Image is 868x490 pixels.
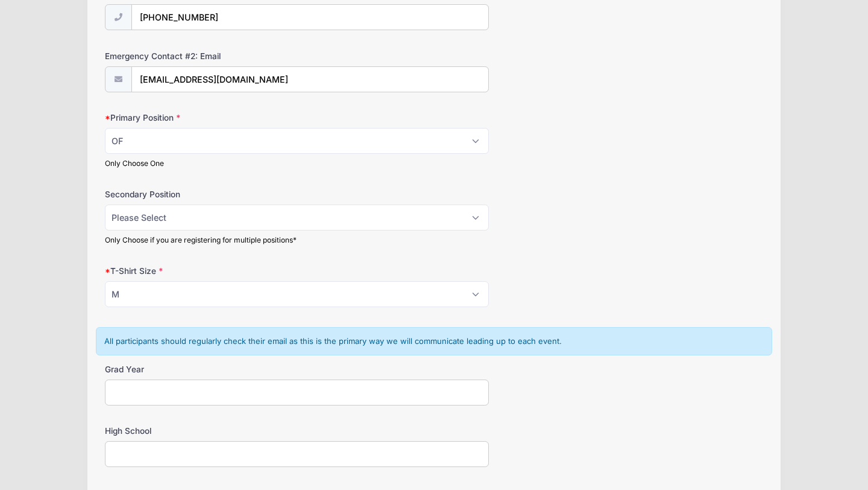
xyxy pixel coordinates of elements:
[105,188,324,200] label: Secondary Position
[96,327,772,356] div: All participants should regularly check their email as this is the primary way we will communicat...
[105,425,324,437] label: High School
[105,158,489,169] div: Only Choose One
[131,4,489,30] input: (xxx) xxx-xxxx
[105,235,489,246] div: Only Choose if you are registering for multiple positions*
[105,363,324,375] label: Grad Year
[105,265,324,277] label: T-Shirt Size
[105,50,324,62] label: Emergency Contact #2: Email
[105,112,324,124] label: Primary Position
[131,66,489,92] input: email@email.com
